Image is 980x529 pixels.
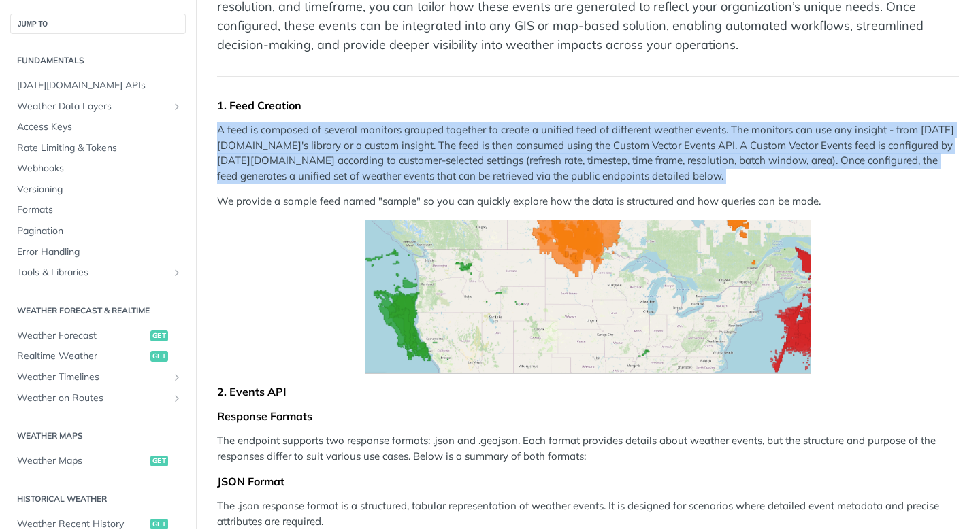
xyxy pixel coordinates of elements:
div: 1. Feed Creation [217,99,959,112]
h2: Historical Weather [10,493,186,505]
h2: Weather Forecast & realtime [10,305,186,317]
span: get [150,351,168,362]
button: Show subpages for Weather on Routes [171,393,182,404]
span: Weather Timelines [17,371,168,384]
span: Error Handling [17,245,182,259]
span: Versioning [17,183,182,197]
span: Pagination [17,224,182,238]
div: JSON Format [217,475,959,488]
span: Access Keys [17,120,182,134]
a: Pagination [10,221,186,241]
button: Show subpages for Tools & Libraries [171,267,182,278]
a: Realtime Weatherget [10,346,186,366]
h2: Fundamentals [10,54,186,67]
p: The endpoint supports two response formats: .json and .geojson. Each format provides details abou... [217,433,959,464]
span: Realtime Weather [17,349,147,363]
a: Access Keys [10,117,186,137]
a: Tools & LibrariesShow subpages for Tools & Libraries [10,262,186,283]
span: Webhooks [17,162,182,175]
a: Webhooks [10,158,186,179]
a: Weather on RoutesShow subpages for Weather on Routes [10,388,186,409]
button: JUMP TO [10,14,186,34]
span: Weather on Routes [17,392,168,405]
span: Weather Data Layers [17,100,168,114]
a: Weather TimelinesShow subpages for Weather Timelines [10,367,186,388]
span: get [150,456,168,466]
a: Rate Limiting & Tokens [10,138,186,158]
span: get [150,330,168,341]
button: Show subpages for Weather Data Layers [171,101,182,112]
a: [DATE][DOMAIN_NAME] APIs [10,75,186,96]
h2: Weather Maps [10,430,186,442]
span: Tools & Libraries [17,266,168,279]
span: Rate Limiting & Tokens [17,141,182,155]
div: Response Formats [217,409,959,423]
a: Formats [10,200,186,220]
span: Expand image [217,220,959,374]
span: [DATE][DOMAIN_NAME] APIs [17,79,182,92]
div: 2. Events API [217,385,959,398]
button: Show subpages for Weather Timelines [171,372,182,383]
a: Versioning [10,180,186,200]
a: Weather Data LayersShow subpages for Weather Data Layers [10,97,186,117]
span: Formats [17,203,182,217]
a: Error Handling [10,242,186,262]
p: A feed is composed of several monitors grouped together to create a unified feed of different wea... [217,122,959,184]
span: Weather Maps [17,454,147,468]
a: Weather Forecastget [10,326,186,346]
a: Weather Mapsget [10,451,186,471]
p: We provide a sample feed named "sample" so you can quickly explore how the data is structured and... [217,194,959,209]
span: Weather Forecast [17,329,147,343]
